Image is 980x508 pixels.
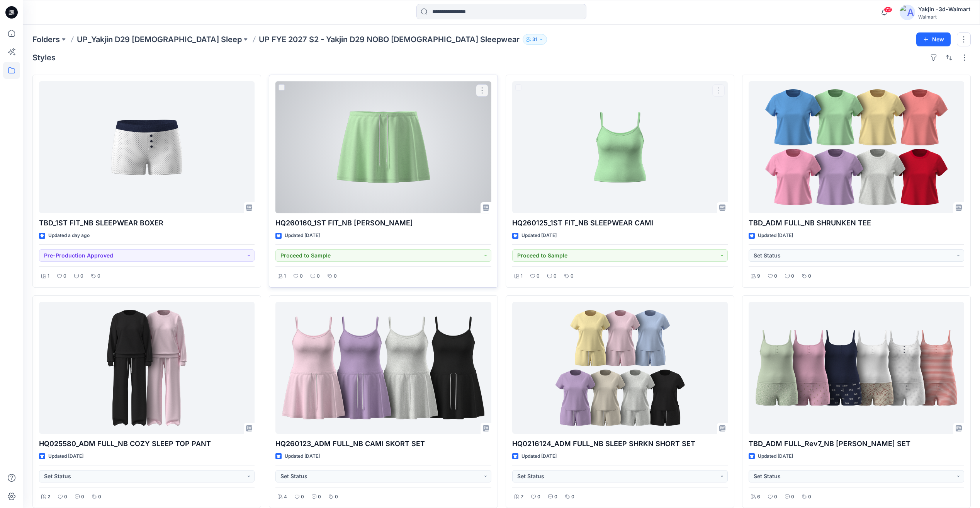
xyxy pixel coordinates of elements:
[285,232,320,240] p: Updated [DATE]
[80,272,83,280] p: 0
[537,272,540,280] p: 0
[32,34,60,45] a: Folders
[81,493,84,501] p: 0
[284,493,287,501] p: 4
[334,272,337,280] p: 0
[521,493,523,501] p: 7
[335,493,338,501] p: 0
[757,493,760,501] p: 6
[521,272,523,280] p: 1
[884,7,892,13] span: 72
[521,232,557,240] p: Updated [DATE]
[64,493,67,501] p: 0
[39,438,255,449] p: HQ025580_ADM FULL_NB COZY SLEEP TOP PANT
[808,272,811,280] p: 0
[749,218,964,228] p: TBD_ADM FULL_NB SHRUNKEN TEE
[554,493,557,501] p: 0
[97,272,100,280] p: 0
[537,493,540,501] p: 0
[758,232,793,240] p: Updated [DATE]
[77,34,242,45] a: UP_Yakjin D29 [DEMOGRAPHIC_DATA] Sleep
[275,302,491,434] a: HQ260123_ADM FULL_NB CAMI SKORT SET
[285,452,320,460] p: Updated [DATE]
[749,438,964,449] p: TBD_ADM FULL_Rev7_NB [PERSON_NAME] SET
[48,272,49,280] p: 1
[791,272,794,280] p: 0
[39,218,255,228] p: TBD_1ST FIT_NB SLEEPWEAR BOXER
[554,272,557,280] p: 0
[301,493,304,501] p: 0
[48,232,90,240] p: Updated a day ago
[791,493,794,501] p: 0
[774,272,777,280] p: 0
[98,493,101,501] p: 0
[900,5,915,20] img: avatar
[774,493,777,501] p: 0
[284,272,286,280] p: 1
[512,438,728,449] p: HQ0216124_ADM FULL_NB SLEEP SHRKN SHORT SET
[318,493,321,501] p: 0
[758,452,793,460] p: Updated [DATE]
[918,5,970,14] div: Yakjin -3d-Walmart
[521,452,557,460] p: Updated [DATE]
[512,302,728,434] a: HQ0216124_ADM FULL_NB SLEEP SHRKN SHORT SET
[275,438,491,449] p: HQ260123_ADM FULL_NB CAMI SKORT SET
[39,81,255,213] a: TBD_1ST FIT_NB SLEEPWEAR BOXER
[916,32,951,46] button: New
[275,81,491,213] a: HQ260160_1ST FIT_NB TERRY SKORT
[523,34,547,45] button: 31
[571,493,574,501] p: 0
[749,302,964,434] a: TBD_ADM FULL_Rev7_NB CAMI BOXER SET
[63,272,66,280] p: 0
[808,493,811,501] p: 0
[317,272,320,280] p: 0
[32,53,56,62] h4: Styles
[512,81,728,213] a: HQ260125_1ST FIT_NB SLEEPWEAR CAMI
[39,302,255,434] a: HQ025580_ADM FULL_NB COZY SLEEP TOP PANT
[259,34,520,45] p: UP FYE 2027 S2 - Yakjin D29 NOBO [DEMOGRAPHIC_DATA] Sleepwear
[749,81,964,213] a: TBD_ADM FULL_NB SHRUNKEN TEE
[532,35,537,44] p: 31
[757,272,760,280] p: 9
[300,272,303,280] p: 0
[48,452,83,460] p: Updated [DATE]
[275,218,491,228] p: HQ260160_1ST FIT_NB [PERSON_NAME]
[512,218,728,228] p: HQ260125_1ST FIT_NB SLEEPWEAR CAMI
[918,14,970,20] div: Walmart
[571,272,574,280] p: 0
[48,493,50,501] p: 2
